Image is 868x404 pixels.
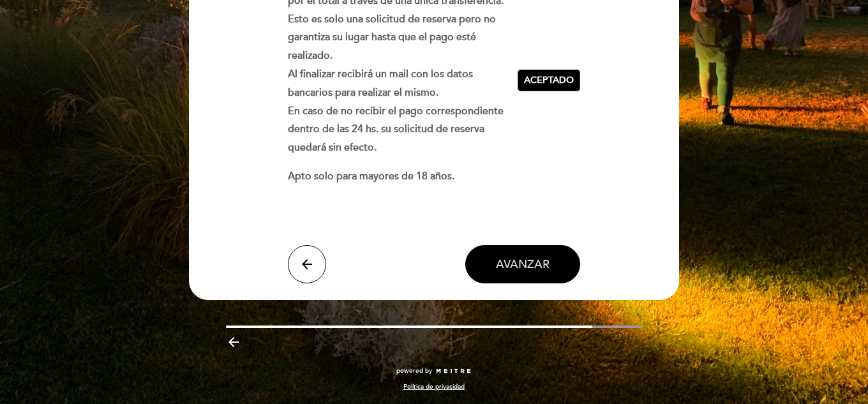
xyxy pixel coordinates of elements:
[518,70,580,91] button: Aceptado
[396,366,432,375] span: powered by
[524,74,574,87] span: Aceptado
[299,257,315,272] i: arrow_back
[403,382,465,391] a: Política de privacidad
[226,334,241,350] i: arrow_backward
[288,170,454,183] strong: Apto solo para mayores de 18 años.
[396,366,472,375] a: powered by
[465,245,580,283] button: AVANZAR
[435,368,472,375] img: MEITRE
[288,245,326,283] button: arrow_back
[496,257,550,271] span: AVANZAR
